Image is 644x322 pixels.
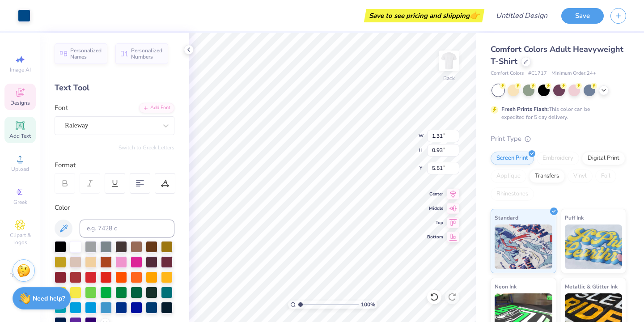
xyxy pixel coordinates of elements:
[10,66,31,73] span: Image AI
[427,234,443,240] span: Bottom
[489,7,555,25] input: Untitled Design
[565,213,584,222] span: Puff Ink
[491,152,534,165] div: Screen Print
[131,47,163,60] span: Personalized Numbers
[491,187,534,201] div: Rhinestones
[491,169,526,183] div: Applique
[9,132,31,140] span: Add Text
[495,225,552,269] img: Standard
[565,225,623,269] img: Puff Ink
[561,8,604,24] button: Save
[528,70,547,77] span: # C1717
[366,9,482,22] div: Save to see pricing and shipping
[568,169,593,183] div: Vinyl
[11,165,29,173] span: Upload
[139,103,174,113] div: Add Font
[491,44,623,67] span: Comfort Colors Adult Heavyweight T-Shirt
[55,203,174,213] div: Color
[33,294,65,303] strong: Need help?
[427,205,443,212] span: Middle
[491,70,524,77] span: Comfort Colors
[501,105,611,121] div: This color can be expedited for 5 day delivery.
[470,10,479,21] span: 👉
[595,169,616,183] div: Foil
[501,106,549,113] strong: Fresh Prints Flash:
[427,220,443,226] span: Top
[55,103,68,113] label: Font
[551,70,596,77] span: Minimum Order: 24 +
[361,301,375,309] span: 100 %
[9,272,31,279] span: Decorate
[13,199,27,206] span: Greek
[443,74,455,82] div: Back
[80,220,174,237] input: e.g. 7428 c
[119,144,174,151] button: Switch to Greek Letters
[55,160,175,170] div: Format
[495,282,517,291] span: Neon Ink
[427,191,443,197] span: Center
[4,232,36,246] span: Clipart & logos
[495,213,518,222] span: Standard
[537,152,579,165] div: Embroidery
[582,152,625,165] div: Digital Print
[440,52,458,70] img: Back
[55,82,174,94] div: Text Tool
[529,169,565,183] div: Transfers
[10,99,30,106] span: Designs
[70,47,102,60] span: Personalized Names
[491,134,626,144] div: Print Type
[565,282,618,291] span: Metallic & Glitter Ink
